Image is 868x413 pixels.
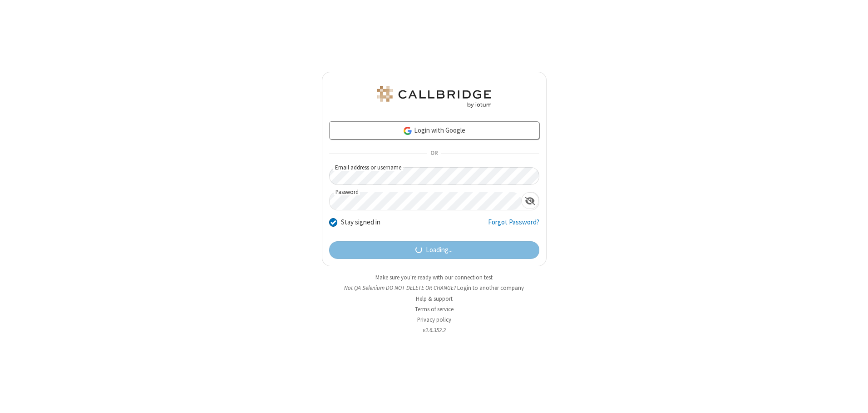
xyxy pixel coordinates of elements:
a: Forgot Password? [488,217,539,234]
a: Make sure you're ready with our connection test [375,274,493,281]
button: Loading... [329,241,539,259]
button: Login to another company [457,284,524,292]
span: Loading... [426,245,453,255]
a: Login with Google [329,121,539,139]
a: Help & support [416,295,453,303]
a: Terms of service [415,305,454,313]
li: v2.6.352.2 [322,326,547,334]
img: QA Selenium DO NOT DELETE OR CHANGE [375,86,493,108]
div: Show password [521,192,539,209]
a: Privacy policy [417,316,451,323]
input: Password [330,192,521,210]
img: google-icon.png [403,126,413,136]
label: Stay signed in [341,217,380,228]
input: Email address or username [329,167,539,185]
span: OR [427,147,441,160]
li: Not QA Selenium DO NOT DELETE OR CHANGE? [322,284,547,292]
